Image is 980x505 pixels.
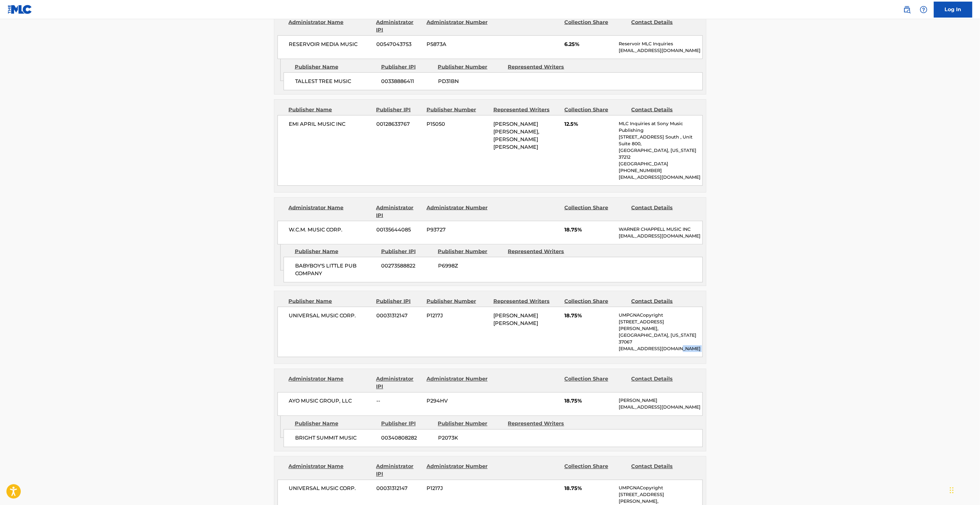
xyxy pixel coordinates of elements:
[295,78,377,85] span: TALLEST TREE MUSIC
[295,262,377,277] span: BABYBOY'S LITTLE PUB COMPANY
[619,226,702,233] p: WARNER CHAPPELL MUSIC INC
[427,397,489,405] span: P294HV
[631,19,694,34] div: Contact Details
[619,174,702,181] p: [EMAIL_ADDRESS][DOMAIN_NAME]
[289,375,372,391] div: Administrator Name
[289,226,372,234] span: W.C.M. MUSIC CORP.
[427,463,489,478] div: Administrator Number
[619,319,702,332] p: [STREET_ADDRESS][PERSON_NAME],
[295,434,377,442] span: BRIGHT SUMMIT MUSIC
[508,63,573,71] div: Represented Writers
[289,463,372,478] div: Administrator Name
[438,248,503,255] div: Publisher Number
[508,248,573,255] div: Represented Writers
[427,106,489,114] div: Publisher Number
[295,63,376,71] div: Publisher Name
[903,6,911,13] img: search
[631,106,694,114] div: Contact Details
[376,485,422,493] span: 00031312147
[619,312,702,319] p: UMPGNACopyright
[493,313,538,326] span: [PERSON_NAME] [PERSON_NAME]
[289,298,372,305] div: Publisher Name
[920,6,928,13] img: help
[427,204,489,219] div: Administrator Number
[376,204,422,219] div: Administrator IPI
[564,226,614,234] span: 18.75%
[427,298,489,305] div: Publisher Number
[564,485,614,493] span: 18.75%
[619,397,702,404] p: [PERSON_NAME]
[8,5,32,14] img: MLC Logo
[438,63,503,71] div: Publisher Number
[619,41,702,47] p: Reservoir MLC Inquiries
[493,298,560,305] div: Represented Writers
[631,204,694,219] div: Contact Details
[564,204,626,219] div: Collection Share
[381,63,433,71] div: Publisher IPI
[619,404,702,411] p: [EMAIL_ADDRESS][DOMAIN_NAME]
[619,47,702,54] p: [EMAIL_ADDRESS][DOMAIN_NAME]
[564,106,626,114] div: Collection Share
[427,19,489,34] div: Administrator Number
[619,345,702,352] p: [EMAIL_ADDRESS][DOMAIN_NAME]
[289,312,372,320] span: UNIVERSAL MUSIC CORP.
[619,120,702,134] p: MLC Inquiries at Sony Music Publishing
[493,121,539,150] span: [PERSON_NAME] [PERSON_NAME], [PERSON_NAME] [PERSON_NAME]
[289,41,372,48] span: RESERVOIR MEDIA MUSIC
[619,167,702,174] p: [PHONE_NUMBER]
[381,262,433,270] span: 00273588822
[564,463,626,478] div: Collection Share
[631,375,694,391] div: Contact Details
[381,248,433,255] div: Publisher IPI
[619,332,702,345] p: [GEOGRAPHIC_DATA], [US_STATE] 37067
[376,463,422,478] div: Administrator IPI
[376,312,422,320] span: 00031312147
[289,204,372,219] div: Administrator Name
[295,248,376,255] div: Publisher Name
[427,120,489,128] span: P15050
[619,147,702,161] p: [GEOGRAPHIC_DATA], [US_STATE] 37212
[289,106,372,114] div: Publisher Name
[289,120,372,128] span: EMI APRIL MUSIC INC
[508,420,573,428] div: Represented Writers
[631,298,694,305] div: Contact Details
[948,474,980,505] iframe: Chat Widget
[917,3,930,16] div: Help
[619,485,702,492] p: UMPGNACopyright
[376,397,422,405] span: --
[381,78,433,85] span: 00338886411
[564,41,614,48] span: 6.25%
[427,485,489,493] span: P1217J
[619,134,702,147] p: [STREET_ADDRESS] South , Unit Suite 800,
[376,375,422,391] div: Administrator IPI
[295,420,376,428] div: Publisher Name
[427,226,489,234] span: P93727
[438,78,503,85] span: PD31BN
[376,41,422,48] span: 00547043753
[289,19,372,34] div: Administrator Name
[934,2,972,18] a: Log In
[619,161,702,167] p: [GEOGRAPHIC_DATA]
[438,262,503,270] span: P6998Z
[427,375,489,391] div: Administrator Number
[619,492,702,505] p: [STREET_ADDRESS][PERSON_NAME],
[631,463,694,478] div: Contact Details
[289,397,372,405] span: AYO MUSIC GROUP, LLC
[564,298,626,305] div: Collection Share
[376,19,422,34] div: Administrator IPI
[427,41,489,48] span: P5873A
[564,397,614,405] span: 18.75%
[376,120,422,128] span: 00128633767
[619,233,702,239] p: [EMAIL_ADDRESS][DOMAIN_NAME]
[381,434,433,442] span: 00340808282
[427,312,489,320] span: P1217J
[564,312,614,320] span: 18.75%
[438,420,503,428] div: Publisher Number
[376,226,422,234] span: 00135644085
[950,481,954,500] div: Drag
[564,375,626,391] div: Collection Share
[438,434,503,442] span: P2073K
[901,3,913,16] a: Public Search
[564,19,626,34] div: Collection Share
